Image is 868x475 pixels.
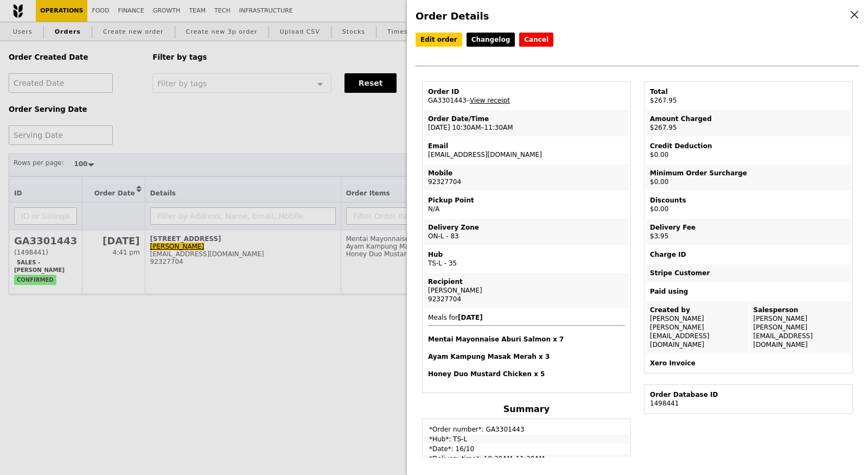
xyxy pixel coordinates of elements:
[650,250,847,259] div: Charge ID
[519,33,553,47] button: Cancel
[416,10,489,22] span: Order Details
[424,445,629,453] td: *Date*: 16/10
[424,110,629,136] td: [DATE] 10:30AM–11:30AM
[428,196,625,205] div: Pickup Point
[754,306,847,314] div: Salesperson
[458,314,483,321] b: [DATE]
[428,169,625,178] div: Mobile
[646,219,851,245] td: $3.95
[428,370,625,378] h4: Honey Duo Mustard Chicken x 5
[422,404,631,414] h4: Summary
[428,87,625,96] div: Order ID
[428,223,625,232] div: Delivery Zone
[428,352,625,361] h4: Ayam Kampung Masak Merah x 3
[428,314,625,378] span: Meals for
[424,454,629,463] td: *Delivery time*: 10:30AM–11:30AM
[428,250,625,259] div: Hub
[650,87,847,96] div: Total
[650,196,847,205] div: Discounts
[650,169,847,178] div: Minimum Order Surcharge
[424,246,629,272] td: TS-L - 35
[650,390,847,399] div: Order Database ID
[424,435,629,444] td: *Hub*: TS-L
[424,219,629,245] td: ON-L - 83
[646,137,851,163] td: $0.00
[470,97,510,104] a: View receipt
[424,137,629,163] td: [EMAIL_ADDRESS][DOMAIN_NAME]
[749,301,852,353] td: [PERSON_NAME] [PERSON_NAME][EMAIL_ADDRESS][DOMAIN_NAME]
[646,164,851,191] td: $0.00
[467,97,470,104] span: –
[428,295,625,303] div: 92327704
[650,142,847,150] div: Credit Deduction
[646,386,851,412] td: 1498441
[650,359,847,368] div: Xero Invoice
[424,420,629,434] td: *Order number*: GA3301443
[424,192,629,218] td: N/A
[467,33,515,47] a: Changelog
[428,286,625,295] div: [PERSON_NAME]
[650,223,847,232] div: Delivery Fee
[650,306,744,314] div: Created by
[650,115,847,123] div: Amount Charged
[428,335,625,344] h4: Mentai Mayonnaise Aburi Salmon x 7
[646,301,748,353] td: [PERSON_NAME] [PERSON_NAME][EMAIL_ADDRESS][DOMAIN_NAME]
[424,164,629,191] td: 92327704
[646,83,851,109] td: $267.95
[646,192,851,218] td: $0.00
[646,110,851,136] td: $267.95
[650,269,847,277] div: Stripe Customer
[424,83,629,109] td: GA3301443
[416,33,462,47] a: Edit order
[428,277,625,286] div: Recipient
[428,115,625,123] div: Order Date/Time
[428,142,625,150] div: Email
[650,287,847,296] div: Paid using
